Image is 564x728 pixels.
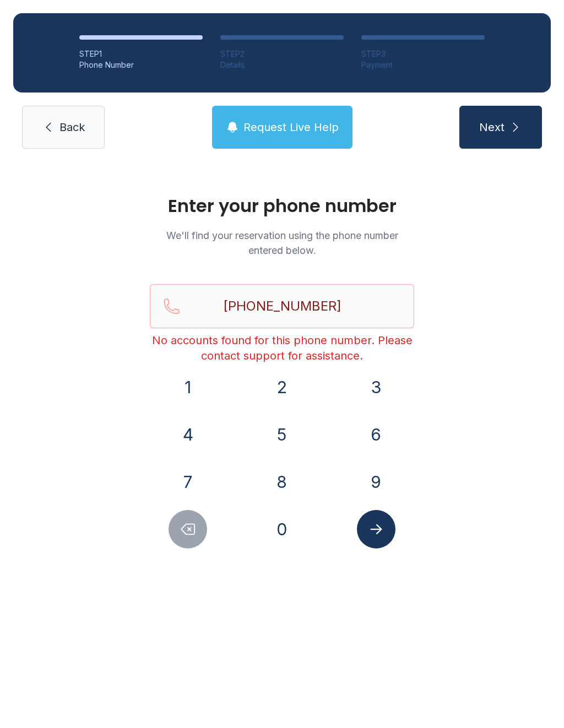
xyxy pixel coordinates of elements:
[263,368,301,406] button: 2
[150,228,414,258] p: We'll find your reservation using the phone number entered below.
[169,368,207,406] button: 1
[150,197,414,215] h1: Enter your phone number
[243,119,339,135] span: Request Live Help
[361,59,485,70] div: Payment
[59,119,85,135] span: Back
[169,415,207,454] button: 4
[263,415,301,454] button: 5
[169,510,207,548] button: Delete number
[357,463,395,501] button: 9
[220,59,344,70] div: Details
[357,510,395,548] button: Submit lookup form
[263,510,301,548] button: 0
[479,119,505,135] span: Next
[79,59,203,70] div: Phone Number
[357,368,395,406] button: 3
[150,333,414,363] div: No accounts found for this phone number. Please contact support for assistance.
[263,463,301,501] button: 8
[150,284,414,328] input: Reservation phone number
[361,48,485,59] div: STEP 3
[169,463,207,501] button: 7
[79,48,203,59] div: STEP 1
[357,415,395,454] button: 6
[220,48,344,59] div: STEP 2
